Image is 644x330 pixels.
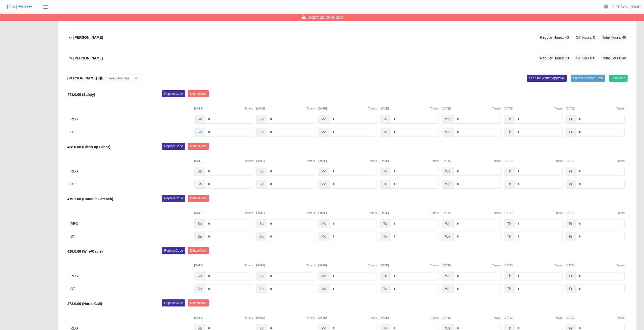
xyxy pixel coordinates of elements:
[538,33,570,42] span: Regular Hours: 40
[256,159,315,163] div: [DATE]
[504,159,563,163] div: [DATE]
[67,249,103,253] b: 418.0.00 (Wire/Cable)
[609,75,628,82] button: Add Code
[256,167,267,176] span: Su
[256,232,267,241] span: Su
[194,106,253,111] div: [DATE]
[244,106,253,111] button: Timers
[244,159,253,163] button: Timers
[566,128,575,137] span: Fr
[566,180,575,189] span: Fr
[244,211,253,215] button: Timers
[504,272,514,280] span: Th
[368,263,377,268] button: Timers
[306,106,315,111] button: Timers
[442,284,454,293] span: We
[566,284,575,293] span: Fr
[527,75,567,82] button: Send for Worker Approval
[504,167,514,176] span: Th
[256,211,315,215] div: [DATE]
[492,263,501,268] button: Timers
[318,180,329,189] span: Mo
[616,159,625,163] button: Timers
[70,180,191,189] div: OT
[368,159,377,163] button: Timers
[70,272,191,280] div: REG
[368,211,377,215] button: Timers
[70,115,191,124] div: REG
[492,159,501,163] button: Timers
[601,54,628,62] span: Total Hours: 40
[616,106,625,111] button: Timers
[442,263,501,268] div: [DATE]
[504,180,514,189] span: Th
[612,4,641,10] a: [PERSON_NAME]
[70,167,191,176] div: REG
[574,54,597,62] span: OT Hours: 0
[256,106,315,111] div: [DATE]
[256,263,315,268] div: [DATE]
[70,232,191,241] div: OT
[616,211,625,215] button: Timers
[368,316,377,320] button: Timers
[194,211,253,215] div: [DATE]
[554,106,563,111] button: Timers
[67,48,628,69] button: [PERSON_NAME] Regular Hours: 40 OT Hours: 0 Total Hours: 40
[380,167,390,176] span: Tu
[67,302,102,306] b: 473.0.00 (Nurse Call)
[306,159,315,163] button: Timers
[492,211,501,215] button: Timers
[256,284,267,293] span: Su
[70,284,191,293] div: OT
[616,316,625,320] button: Timers
[380,115,390,124] span: Tu
[318,159,377,163] div: [DATE]
[504,232,514,241] span: Th
[308,15,343,20] span: Unsaved Changes
[574,33,597,42] span: OT Hours: 0
[318,167,329,176] span: Mo
[566,232,575,241] span: Fr
[538,54,570,62] span: Regular Hours: 40
[7,4,32,10] img: SLM Logo
[380,284,390,293] span: Tu
[430,159,439,163] button: Timers
[380,272,390,280] span: Tu
[194,272,205,280] span: Sa
[256,180,267,189] span: Su
[67,197,113,201] b: 419.1.00 (Conduit - Branch)
[162,195,185,202] button: ReplaceCode
[306,316,315,320] button: Timers
[306,263,315,268] button: Timers
[67,93,95,97] b: 441.0.00 (Safety)
[616,263,625,268] button: Timers
[380,219,390,228] span: Tu
[306,211,315,215] button: Timers
[380,159,439,163] div: [DATE]
[380,232,390,241] span: Tu
[566,159,625,163] div: [DATE]
[442,272,454,280] span: We
[554,316,563,320] button: Timers
[504,106,563,111] div: [DATE]
[566,219,575,228] span: Fr
[430,263,439,268] button: Timers
[442,115,454,124] span: We
[318,263,377,268] div: [DATE]
[244,316,253,320] button: Timers
[442,219,454,228] span: We
[107,75,131,82] div: Select Add Ons
[188,247,209,254] button: DeleteCode
[492,316,501,320] button: Timers
[194,159,253,163] div: [DATE]
[601,33,628,42] span: Total Hours: 40
[492,106,501,111] button: Timers
[194,284,205,293] span: Sa
[571,75,605,82] button: Save & Approve Time
[67,27,628,48] button: [PERSON_NAME] Regular Hours: 40 OT Hours: 0 Total Hours: 40
[442,180,454,189] span: We
[256,128,267,137] span: Su
[504,263,563,268] div: [DATE]
[194,180,205,189] span: Sa
[554,263,563,268] button: Timers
